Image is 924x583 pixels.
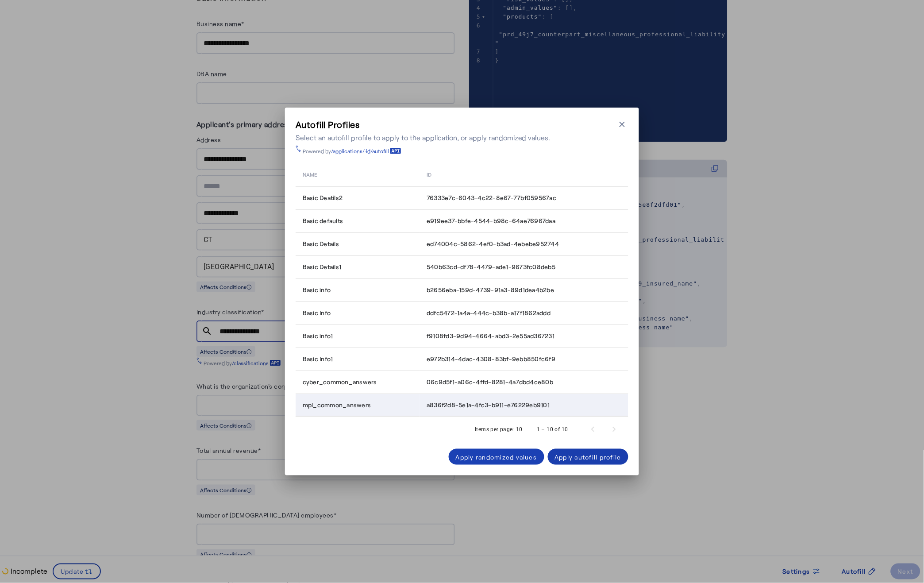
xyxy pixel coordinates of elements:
[427,286,554,294] span: b2656eba-159d-4739-91a3-89d1dea4b2be
[303,147,401,154] div: Powered by
[427,355,555,363] span: e972b314-4dac-4308-83bf-9ebb850fc6f9
[303,239,339,248] span: Basic Details
[296,118,551,131] h3: Autofill Profiles
[303,309,331,317] span: Basic Info
[427,401,550,409] span: a836f2d8-5e1a-4fc3-b911-e76229eb9101
[303,378,377,386] span: cyber_common_answers
[303,355,333,363] span: Basic Info1
[427,378,553,386] span: 06c9d5f1-a06c-4ffd-8281-4a7dbd4ce80b
[303,216,343,225] span: Basic defaults
[303,193,343,202] span: Basic Deatils2
[427,263,555,271] span: 540b63cd-df78-4479-ade1-9673fc08deb5
[331,147,401,154] a: /applications/:id/autofill
[427,332,554,340] span: f9108fd3-9d94-4664-abd3-2e55ad367231
[303,332,333,340] span: Basic info1
[303,170,317,178] span: name
[456,452,537,462] div: Apply randomized values
[303,286,331,294] span: Basic info
[296,162,628,417] table: Table view of all quotes submitted by your platform
[555,452,622,462] div: Apply autofill profile
[296,132,551,143] div: Select an autofill profile to apply to the application, or apply randomized values.
[303,401,371,409] span: mpl_common_answers
[427,193,556,202] span: 76333e7c-6043-4c22-8e67-77bf059567ac
[427,216,555,225] span: e919ee37-bbfe-4544-b98c-64ae76967daa
[449,449,544,465] button: Apply randomized values
[516,425,523,434] div: 10
[427,239,559,248] span: ed74004c-5862-4ef0-b3ad-4ebebe952744
[427,170,431,178] span: id
[548,449,629,465] button: Apply autofill profile
[303,263,342,271] span: Basic Details1
[427,309,551,317] span: ddfc5472-1a4a-444c-b38b-a17f1862addd
[537,425,568,434] div: 1 – 10 of 10
[475,425,514,434] div: Items per page:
